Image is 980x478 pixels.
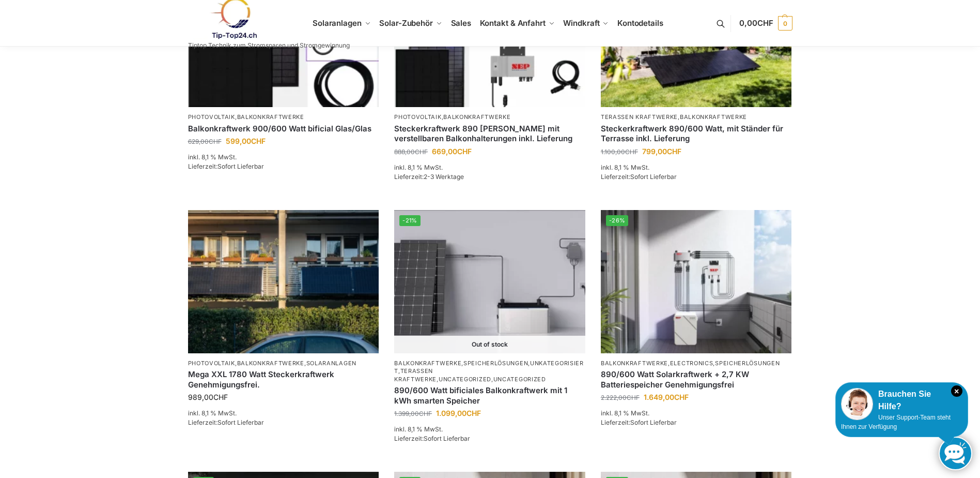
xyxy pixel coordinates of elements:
span: Lieferzeit: [394,435,470,442]
a: Balkonkraftwerke [237,360,304,367]
a: Balkonkraftwerke [601,360,668,367]
span: Solar-Zubehör [379,18,433,28]
span: 0,00 [739,18,773,28]
span: Sofort Lieferbar [630,173,677,181]
p: inkl. 8,1 % MwSt. [601,163,792,172]
span: Windkraft [563,18,599,28]
p: inkl. 8,1 % MwSt. [394,425,585,434]
a: Photovoltaik [188,113,235,121]
a: Steckerkraftwerk 890 Watt mit verstellbaren Balkonhalterungen inkl. Lieferung [394,124,585,144]
p: , , [601,360,792,367]
a: Balkonkraftwerke [680,113,747,121]
span: Lieferzeit: [394,173,464,181]
a: Solaranlagen [306,360,356,367]
a: Speicherlösungen [715,360,780,367]
span: Lieferzeit: [188,419,264,426]
p: , , [188,360,379,367]
span: Lieferzeit: [601,419,677,426]
a: 890/600 Watt Solarkraftwerk + 2,7 KW Batteriespeicher Genehmigungsfrei [601,369,792,390]
a: Mega XXL 1780 Watt Steckerkraftwerk Genehmigungsfrei. [188,369,379,390]
span: CHF [667,147,681,156]
a: Photovoltaik [188,360,235,367]
span: CHF [209,138,222,145]
span: CHF [674,393,689,401]
p: inkl. 8,1 % MwSt. [601,409,792,418]
span: Lieferzeit: [188,162,264,170]
span: 0 [778,16,792,31]
span: CHF [627,394,640,401]
span: CHF [213,393,228,401]
a: Steckerkraftwerk 890/600 Watt, mit Ständer für Terrasse inkl. Lieferung [601,124,792,144]
a: -26%Steckerkraftwerk mit 2,7kwh-Speicher [601,210,792,353]
span: Unser Support-Team steht Ihnen zur Verfügung [841,414,951,430]
span: Kontodetails [617,18,663,28]
bdi: 629,00 [188,138,222,145]
p: , , , , , [394,360,585,383]
a: Uncategorized [439,376,491,383]
p: , [188,113,379,121]
span: Solaranlagen [313,18,362,28]
bdi: 888,00 [394,148,428,156]
a: Balkonkraftwerke [237,113,304,121]
span: CHF [415,148,428,156]
a: 0,00CHF 0 [739,8,792,39]
bdi: 669,00 [432,147,472,156]
bdi: 1.399,00 [394,410,432,417]
bdi: 989,00 [188,393,228,401]
span: Sofort Lieferbar [424,435,470,442]
a: Balkonkraftwerke [394,360,461,367]
span: CHF [466,409,481,417]
span: Sales [451,18,472,28]
span: Sofort Lieferbar [217,162,264,170]
span: 2-3 Werktage [424,173,464,181]
i: Schließen [951,385,962,397]
div: Brauchen Sie Hilfe? [841,388,962,413]
a: Balkonkraftwerk 900/600 Watt bificial Glas/Glas [188,124,379,134]
p: inkl. 8,1 % MwSt. [188,409,379,418]
a: -21% Out of stockASE 1000 Batteriespeicher [394,210,585,353]
a: 890/600 Watt bificiales Balkonkraftwerk mit 1 kWh smarten Speicher [394,385,585,406]
span: Kontakt & Anfahrt [480,18,546,28]
span: CHF [757,18,773,28]
p: , [394,113,585,121]
p: inkl. 8,1 % MwSt. [394,163,585,172]
span: CHF [251,137,266,145]
a: Photovoltaik [394,113,441,121]
p: Tiptop Technik zum Stromsparen und Stromgewinnung [188,42,350,49]
span: CHF [457,147,472,156]
img: ASE 1000 Batteriespeicher [394,210,585,353]
span: CHF [419,410,432,417]
bdi: 1.099,00 [436,409,481,417]
bdi: 1.100,00 [601,148,638,156]
span: Sofort Lieferbar [630,419,677,426]
a: Balkonkraftwerke [443,113,510,121]
a: Uncategorized [493,376,546,383]
p: inkl. 8,1 % MwSt. [188,153,379,162]
bdi: 2.222,00 [601,394,640,401]
a: Speicherlösungen [463,360,528,367]
bdi: 1.649,00 [644,393,689,401]
img: Customer service [841,388,873,420]
span: Lieferzeit: [601,173,677,181]
p: , [601,113,792,121]
span: CHF [625,148,638,156]
img: Steckerkraftwerk mit 2,7kwh-Speicher [601,210,792,353]
span: Sofort Lieferbar [217,419,264,426]
a: Electronics [670,360,713,367]
a: Terassen Kraftwerke [601,113,678,121]
img: 2 Balkonkraftwerke [188,210,379,353]
bdi: 799,00 [642,147,681,156]
a: Unkategorisiert [394,360,584,375]
bdi: 599,00 [226,137,266,145]
a: Terassen Kraftwerke [394,367,437,382]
